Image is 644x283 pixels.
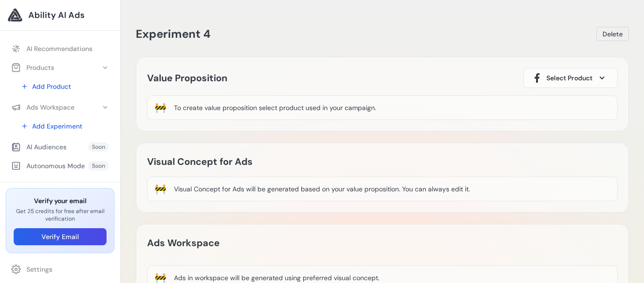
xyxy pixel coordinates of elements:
a: AI Recommendations [6,40,115,57]
h2: Value Proposition [147,70,227,86]
span: Soon [88,142,109,152]
a: Add Experiment [15,118,115,135]
div: Products [11,63,54,72]
div: Ads Workspace [11,103,74,112]
h2: Ads Workspace [147,235,220,250]
div: 🚧 [155,182,166,196]
h3: Verify your email [14,196,107,206]
div: AI Audiences [11,142,66,152]
span: Delete [603,29,623,39]
button: Ads Workspace [6,99,115,116]
div: 🚧 [155,101,166,114]
span: Ability AI Ads [28,9,84,22]
a: Ability AI Ads [8,8,113,23]
button: Verify Email [14,228,107,245]
span: Experiment 4 [136,26,211,41]
div: Ads in workspace will be generated using preferred visual concept. [174,273,380,283]
h2: Visual Concept for Ads [147,154,382,169]
p: Get 25 credits for free after email verification [14,207,107,223]
div: To create value proposition select product used in your campaign. [174,103,376,112]
span: Soon [88,161,109,171]
div: Visual Concept for Ads will be generated based on your value proposition. You can always edit it. [174,184,470,194]
button: Delete [596,27,629,41]
button: Products [6,59,115,76]
span: Select Product [546,73,593,83]
a: Add Product [15,78,115,95]
button: Select Product [523,68,618,88]
div: Autonomous Mode [11,161,85,171]
a: Settings [6,261,115,278]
